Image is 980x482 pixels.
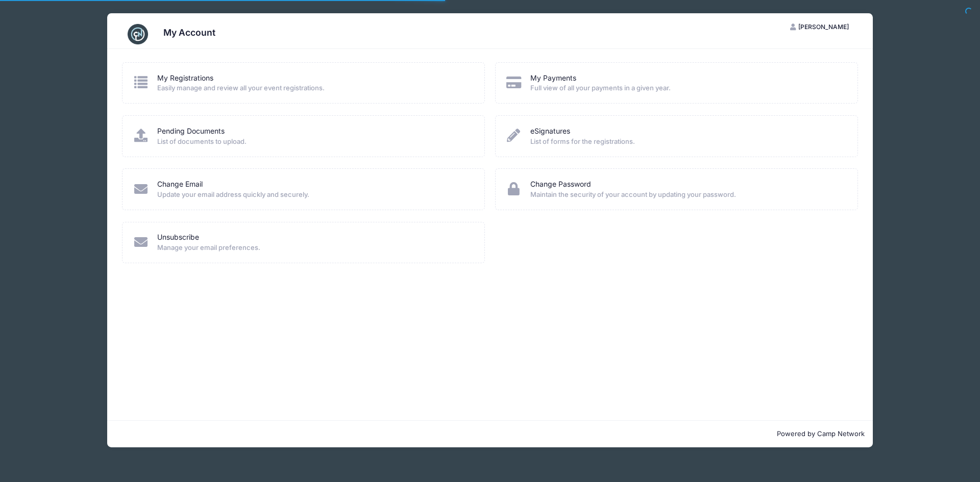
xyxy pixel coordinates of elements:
[157,179,203,190] a: Change Email
[157,232,199,243] a: Unsubscribe
[157,126,225,137] a: Pending Documents
[157,83,471,93] span: Easily manage and review all your event registrations.
[530,83,844,93] span: Full view of all your payments in a given year.
[128,24,148,44] img: CampNetwork
[798,23,849,31] span: [PERSON_NAME]
[163,27,215,38] h3: My Account
[781,18,858,36] button: [PERSON_NAME]
[530,179,591,190] a: Change Password
[115,429,865,439] p: Powered by Camp Network
[157,243,471,253] span: Manage your email preferences.
[530,126,570,137] a: eSignatures
[530,73,576,84] a: My Payments
[530,137,844,147] span: List of forms for the registrations.
[157,137,471,147] span: List of documents to upload.
[530,190,844,200] span: Maintain the security of your account by updating your password.
[157,190,471,200] span: Update your email address quickly and securely.
[157,73,213,84] a: My Registrations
